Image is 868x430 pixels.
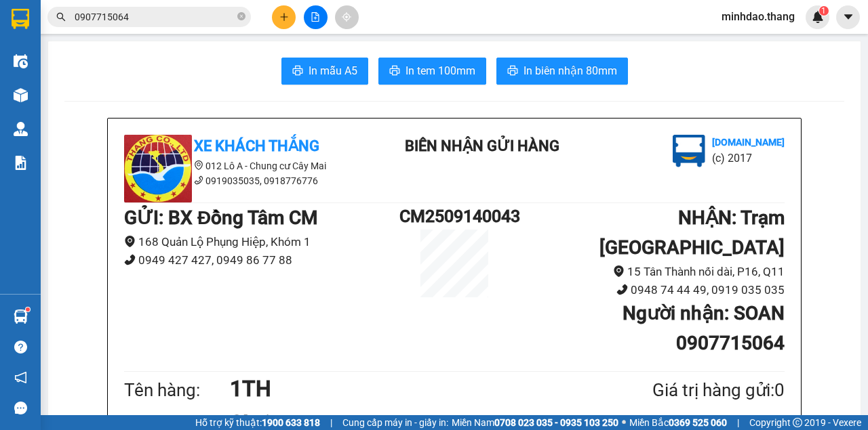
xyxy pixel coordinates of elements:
span: close-circle [237,11,245,24]
b: BIÊN NHẬN GỬI HÀNG [405,137,559,154]
span: In tem 100mm [406,62,475,79]
li: (c) 2017 [712,150,785,167]
button: file-add [304,5,328,29]
div: Giá trị hàng gửi: 0 [587,377,785,404]
span: file-add [311,12,320,22]
strong: 1900 633 818 [262,417,320,428]
b: NHẬN : Trạm [GEOGRAPHIC_DATA] [599,207,785,259]
h1: CM2509140043 [399,203,509,230]
li: 0949 427 427, 0949 86 77 88 [124,251,399,270]
span: Cung cấp máy in - giấy in: [342,415,448,430]
span: | [737,415,739,430]
span: 1 [821,6,826,16]
button: printerIn mẫu A5 [281,58,368,85]
span: environment [194,160,203,170]
span: printer [389,65,400,78]
img: icon-new-feature [812,11,824,23]
img: logo-vxr [12,9,29,29]
b: [DOMAIN_NAME] [712,137,785,148]
span: aim [342,12,351,22]
b: GỬI : BX Đồng Tâm CM [124,207,317,229]
li: 012 Lô A - Chung cư Cây Mai [124,158,368,173]
span: phone [124,254,136,265]
span: notification [14,371,27,384]
span: copyright [793,418,802,427]
span: question-circle [14,341,27,353]
img: solution-icon [14,156,28,170]
img: logo.jpg [124,135,192,202]
span: ⚪️ [622,420,626,425]
button: printerIn biên nhận 80mm [496,58,628,85]
span: message [14,402,27,414]
img: warehouse-icon [14,122,28,136]
button: caret-down [836,5,860,29]
button: aim [335,5,359,29]
span: | [330,415,332,430]
span: minhdao.thang [711,8,806,25]
span: phone [616,284,628,295]
span: environment [124,236,136,247]
li: 0948 74 44 49, 0919 035 035 [509,281,785,299]
sup: 1 [819,6,829,16]
span: search [56,12,66,22]
b: Người nhận : SOAN 0907715064 [623,302,785,354]
span: Miền Bắc [629,415,727,430]
span: environment [613,265,625,277]
div: Tên hàng: [124,377,230,404]
img: warehouse-icon [14,54,28,68]
span: close-circle [237,12,245,20]
span: phone [194,175,203,185]
span: In mẫu A5 [309,62,357,79]
img: warehouse-icon [14,88,28,102]
strong: 0708 023 035 - 0935 103 250 [494,417,618,428]
span: printer [507,65,518,78]
span: Miền Nam [452,415,618,430]
h1: 1TH [230,372,587,406]
li: 168 Quản Lộ Phụng Hiệp, Khóm 1 [124,233,399,251]
span: plus [279,12,289,22]
span: caret-down [842,11,854,23]
img: warehouse-icon [14,309,28,324]
button: printerIn tem 100mm [378,58,486,85]
span: In biên nhận 80mm [524,62,617,79]
li: 15 Tân Thành nối dài, P16, Q11 [509,263,785,281]
span: Hỗ trợ kỹ thuật: [195,415,320,430]
b: Xe Khách THẮNG [194,137,319,154]
input: Tìm tên, số ĐT hoặc mã đơn [75,9,235,24]
img: logo.jpg [673,135,705,167]
button: plus [272,5,296,29]
strong: 0369 525 060 [669,417,727,428]
span: printer [292,65,303,78]
sup: 1 [26,307,30,311]
li: 0919035035, 0918776776 [124,173,368,188]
